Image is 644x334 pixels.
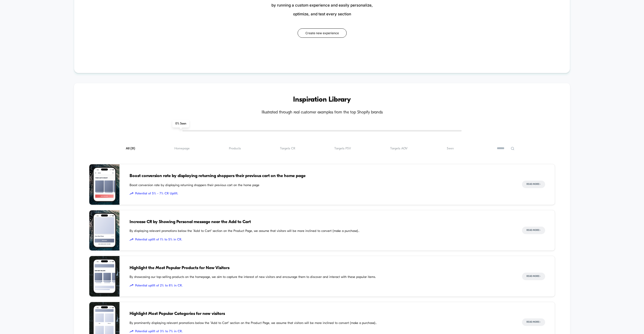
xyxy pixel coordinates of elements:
button: Read More> [522,181,545,188]
input: Volume [291,175,306,180]
span: Targets AOV [390,147,408,150]
div: Current time [255,175,266,180]
span: Potential uplift of 3% to 7% in CR. [130,329,512,334]
span: Boost conversion rate by displaying returning shoppers their previous cart on the home page [130,183,512,188]
span: Potential uplift of 2% to 8% in CR. [130,283,512,288]
span: Products [229,147,241,150]
span: Targets CR [280,147,295,150]
span: By displaying relevant promotions below the "Add to Cart" section on the Product Page, we assume ... [130,229,512,234]
button: Play, NEW DEMO 2025-VEED.mp4 [3,173,11,182]
button: Read More> [522,273,545,280]
span: Seen [447,147,454,150]
span: Potential of 5% - 7% CR Uplift. [130,191,512,196]
span: Highlight the Most Popular Products for New Visitors [130,265,512,271]
button: Create new experience [298,28,347,38]
span: Potential uplift of 1% to 5% in CR. [130,237,512,242]
span: Boost conversion rate by displaying returning shoppers their previous cart on the home page [130,173,512,179]
button: Read More> [522,318,545,326]
span: By showcasing our top-selling products on the homepage, we aim to capture the interest of new vis... [130,275,512,280]
span: ( 31 ) [130,147,135,150]
button: Play, NEW DEMO 2025-VEED.mp4 [157,85,172,100]
h4: Illustrated through real customer examples from the top Shopify brands [89,110,555,115]
button: Read More> [522,227,545,234]
span: Targets PSV [334,147,351,150]
h3: Inspiration Library [89,96,555,104]
span: By prominently displaying relevant promotions below the "Add to Cart" section on the Product Page... [130,321,512,326]
input: Seek [4,166,326,171]
span: 0 % Seen [172,120,189,128]
div: Duration [267,175,280,180]
span: All [126,147,135,150]
span: Increase CR by Showing Personal message near the Add to Cart [130,219,512,225]
span: Highlight Most Popular Categories for new visitors [130,311,512,317]
span: Homepage [174,147,190,150]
